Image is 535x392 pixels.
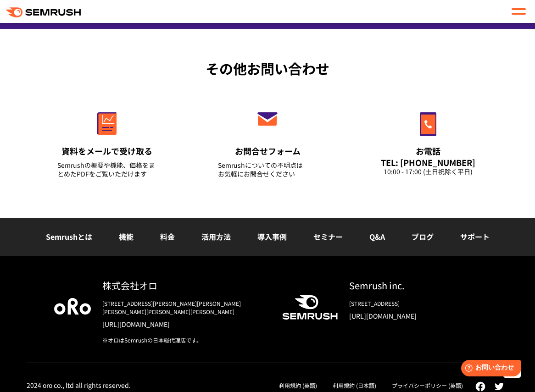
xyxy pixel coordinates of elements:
div: 2024 oro co., ltd all rights reserved. [27,381,131,389]
div: [STREET_ADDRESS][PERSON_NAME][PERSON_NAME][PERSON_NAME][PERSON_NAME][PERSON_NAME] [102,299,267,316]
a: 資料をメールで受け取る Semrushの概要や機能、価格をまとめたPDFをご覧いただけます [38,93,176,190]
div: ※オロはSemrushの日本総代理店です。 [102,336,267,344]
div: 10:00 - 17:00 (土日祝除く平日) [379,167,478,176]
a: 利用規約 (英語) [279,381,317,389]
div: Semrushについての不明点は お気軽にお問合せください [218,161,317,178]
div: お問合せフォーム [218,145,317,157]
a: 機能 [119,231,134,242]
iframe: Help widget launcher [453,356,525,382]
div: Semrush inc. [349,279,481,292]
a: 活用方法 [201,231,231,242]
div: その他お問い合わせ [27,58,508,79]
a: セミナー [313,231,343,242]
img: twitter [495,383,504,390]
a: [URL][DOMAIN_NAME] [349,311,481,320]
div: Semrushの概要や機能、価格をまとめたPDFをご覧いただけます [57,161,156,178]
a: お問合せフォーム Semrushについての不明点はお気軽にお問合せください [199,93,336,190]
a: [URL][DOMAIN_NAME] [102,320,267,329]
a: サポート [460,231,490,242]
a: プライバシーポリシー (英語) [392,381,463,389]
img: oro company [54,298,91,315]
div: お電話 [379,145,478,157]
div: 株式会社オロ [102,279,267,292]
a: Q&A [369,231,385,242]
div: [STREET_ADDRESS] [349,299,481,308]
div: TEL: [PHONE_NUMBER] [379,157,478,167]
a: Semrushとは [46,231,92,242]
a: 導入事例 [257,231,287,242]
a: 利用規約 (日本語) [333,381,376,389]
div: 資料をメールで受け取る [57,145,156,157]
a: 料金 [160,231,175,242]
a: ブログ [412,231,434,242]
img: facebook [475,381,485,392]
